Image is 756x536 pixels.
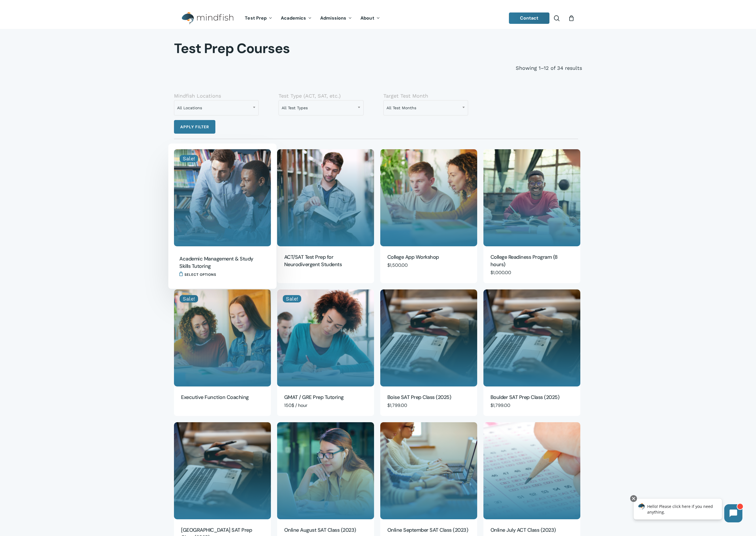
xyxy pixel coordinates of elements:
img: Online SAT Prep 14 [380,289,477,386]
bdi: 1,799.00 [387,402,407,408]
a: College App Workshop [387,253,470,261]
label: Mindfish Locations [174,93,221,99]
p: Showing 1–12 of 34 results [516,62,582,74]
a: Academic Management & Study Skills Tutoring [179,255,262,270]
a: Boise SAT Prep Class (2025) [387,394,470,402]
a: Boulder SAT Prep Class (2025) [490,394,573,402]
header: Main Menu [174,8,582,29]
h1: Test Prep Courses [174,40,582,57]
span: All Test Months [383,100,468,115]
a: College App Workshop [380,149,477,246]
img: ACT Test Prep 1 [483,422,580,519]
span: $ [387,402,390,408]
a: College Readiness Program (8 hours) [483,149,580,246]
a: GMAT / GRE Prep Tutoring [284,394,367,402]
bdi: 1,799.00 [490,402,510,408]
a: Add to cart: “Academic Management & Study Skills Tutoring” [179,272,216,276]
a: Online September SAT Class (2023) [387,526,470,534]
label: Target Test Month [383,93,428,99]
nav: Main Menu [241,8,384,29]
a: About [356,16,384,21]
a: Boulder SAT Prep Class (2025) [483,289,580,386]
img: Online SAT Prep 14 [174,422,271,519]
span: Test Prep [245,15,267,21]
a: Online August SAT Class (2023) [284,526,367,534]
span: Admissions [320,15,346,21]
button: Apply filter [174,120,215,134]
span: All Test Types [279,100,363,115]
a: College Readiness Program (8 hours) [490,253,573,269]
a: Executive Function Coaching [181,394,264,402]
a: Online July ACT Class (2023) [490,526,573,534]
span: All Locations [174,102,258,114]
span: All Locations [174,100,259,115]
span: $ [490,402,493,408]
img: Teacher working with male teenage pupil at computer [174,149,271,246]
img: Executive Function Coaching 1 [174,289,271,386]
img: College Essay Bootcamp [380,149,477,246]
span: $ [490,270,493,276]
span: Sale! [180,295,198,302]
img: Online SAT Prep 14 [483,289,580,386]
img: Online SAT Prep 13 [380,422,477,519]
a: Cart [568,15,574,21]
a: Boise SAT Prep Class (2025) [380,289,477,386]
img: GMAT GRE 1 [277,289,374,386]
img: Neurodivergent [277,149,374,246]
span: All Test Types [279,102,363,114]
a: ACT/SAT Test Prep for Neurodivergent Students [277,149,374,246]
a: Academics [277,16,316,21]
a: Contact [509,12,550,24]
a: Online July ACT Class (2023) [483,422,580,519]
span: All Test Months [384,102,468,114]
span: $ [387,262,390,268]
span: Academics [281,15,306,21]
a: GMAT / GRE Prep Tutoring [277,289,374,386]
a: Test Prep [241,16,277,21]
bdi: 1,500.00 [387,262,408,268]
span: Sale! [180,155,198,162]
span: 150$ / hour [284,402,307,408]
img: College Readiness [483,149,580,246]
label: Test Type (ACT, SAT, etc.) [279,93,341,99]
span: Sale! [283,295,301,302]
span: Select options [184,271,216,278]
a: Online August SAT Class (2023) [277,422,374,519]
a: Executive Function Coaching [174,289,271,386]
a: Denver Tech Center SAT Prep Class (2025) [174,422,271,519]
a: Online September SAT Class (2023) [380,422,477,519]
iframe: Chatbot [628,494,748,528]
span: Contact [520,15,539,21]
bdi: 1,000.00 [490,270,511,276]
a: Admissions [316,16,356,21]
img: Online SAT Prep 4 [277,422,374,519]
a: Academic Management & Study Skills Tutoring [174,149,271,246]
a: ACT/SAT Test Prep for Neurodivergent Students [284,253,367,269]
span: About [360,15,374,21]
